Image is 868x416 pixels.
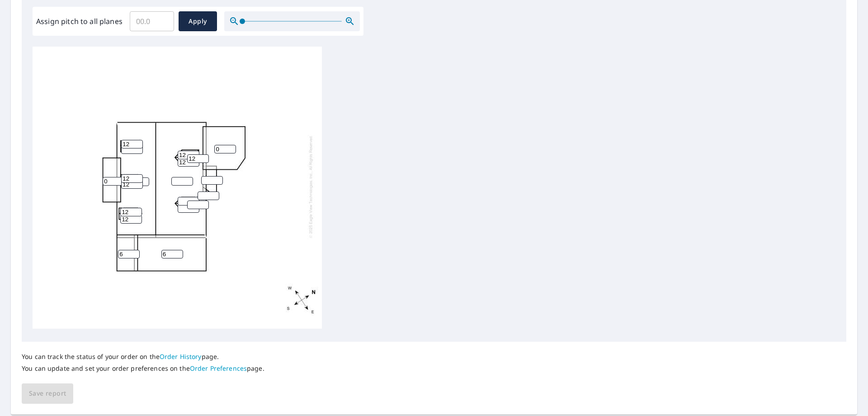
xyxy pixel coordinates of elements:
[190,364,247,373] a: Order Preferences
[22,364,264,373] p: You can update and set your order preferences on the page.
[36,16,123,27] label: Assign pitch to all planes
[130,9,174,34] input: 00.0
[22,353,264,361] p: You can track the status of your order on the page.
[186,16,210,27] span: Apply
[179,11,217,31] button: Apply
[160,352,202,361] a: Order History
